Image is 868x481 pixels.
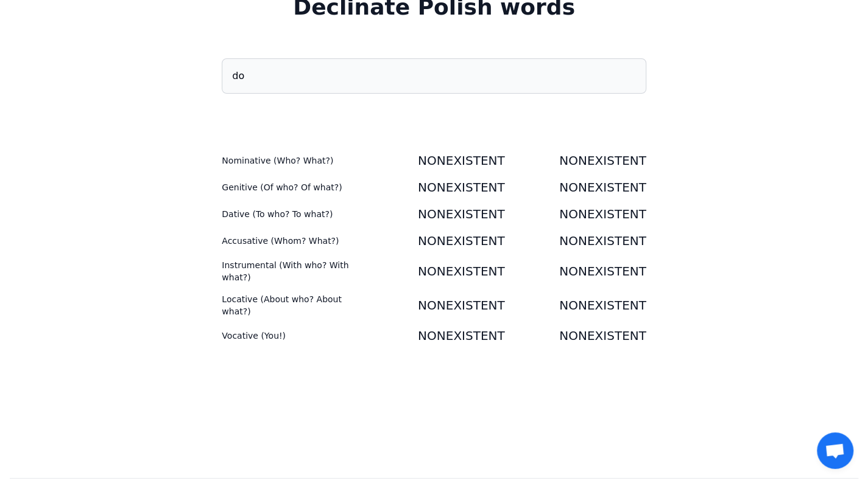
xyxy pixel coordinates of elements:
[505,297,646,314] div: NONEXISTENT
[505,206,646,223] div: NONEXISTENT
[222,154,363,167] div: Nominative (Who? What?)
[222,259,363,283] div: Instrumental (With who? With what?)
[817,432,853,469] a: Ouvrir le chat
[505,327,646,344] div: NONEXISTENT
[363,179,504,196] div: NONEXISTENT
[505,152,646,169] div: NONEXISTENT
[505,263,646,280] div: NONEXISTENT
[505,232,646,249] div: NONEXISTENT
[363,297,504,314] div: NONEXISTENT
[222,58,646,94] input: input any Polish word in the basic form
[222,235,363,247] div: Accusative (Whom? What?)
[363,263,504,280] div: NONEXISTENT
[222,330,363,342] div: Vocative (You!)
[363,232,504,249] div: NONEXISTENT
[363,152,504,169] div: NONEXISTENT
[222,208,363,220] div: Dative (To who? To what?)
[363,327,504,344] div: NONEXISTENT
[363,206,504,223] div: NONEXISTENT
[222,293,363,317] div: Locative (About who? About what?)
[505,179,646,196] div: NONEXISTENT
[222,181,363,193] div: Genitive (Of who? Of what?)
